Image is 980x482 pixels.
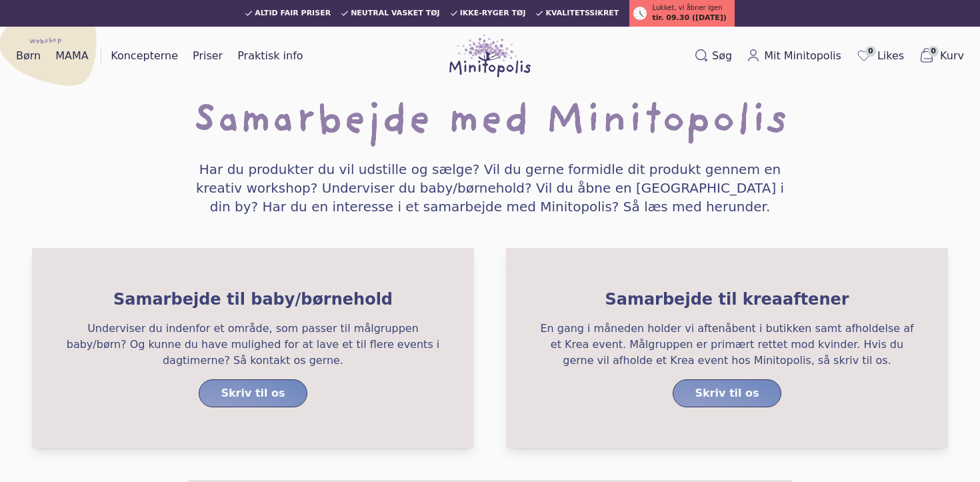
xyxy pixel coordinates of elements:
h3: Samarbejde til baby/børnehold [113,289,393,310]
h4: Har du produkter du vil udstille og sælge? Vil du gerne formidle dit produkt gennem en kreativ wo... [191,160,789,216]
a: Praktisk info [232,45,308,67]
img: Minitopolis logo [449,35,531,77]
button: 0Kurv [913,45,969,67]
span: Kvalitetssikret [545,9,619,17]
a: Priser [187,45,228,67]
span: Likes [877,48,904,64]
a: 0Likes [851,45,909,67]
a: Koncepterne [105,45,183,67]
span: 0 [928,46,939,57]
span: Søg [712,48,732,64]
span: Neutral vasket tøj [351,9,440,17]
span: Ikke-ryger tøj [460,9,526,17]
a: Børn [11,45,46,67]
a: MAMA [50,45,94,67]
span: Altid fair priser [255,9,331,17]
span: Underviser du indenfor et område, som passer til målgruppen baby/børn? Og kunne du have mulighed ... [64,321,442,369]
h3: Samarbejde til kreaaftener [605,289,849,310]
span: tir. 09.30 ([DATE]) [652,13,726,24]
span: Mit Minitopolis [764,48,841,64]
span: Lukket, vi åbner igen [652,3,722,13]
span: 0 [865,46,876,57]
a: Skriv til os [673,379,781,407]
h1: Samarbejde med Minitopolis [192,101,788,144]
a: Skriv til os [199,379,307,407]
button: Søg [689,45,737,67]
a: Mit Minitopolis [741,45,847,67]
span: Kurv [940,48,964,64]
span: En gang i måneden holder vi aftenåbent i butikken samt afholdelse af et Krea event. Målgruppen er... [538,321,916,369]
